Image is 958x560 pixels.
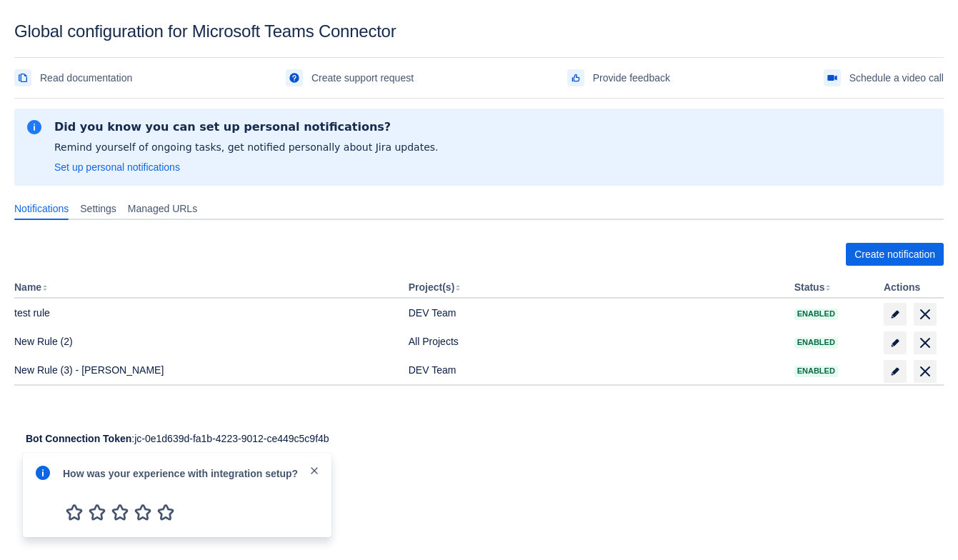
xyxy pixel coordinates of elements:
span: Managed URLs [128,201,197,216]
a: Set up personal notifications [54,160,180,174]
a: Provide feedback [567,66,670,89]
span: videoCall [827,72,838,84]
span: support [289,72,300,84]
span: information [26,119,43,136]
button: Project(s) [409,281,455,293]
a: Schedule a video call [824,66,944,89]
a: Read documentation [14,66,132,89]
p: Remind yourself of ongoing tasks, get notified personally about Jira updates. [54,140,439,154]
span: Create support request [311,66,414,89]
span: Enabled [794,310,838,318]
span: Enabled [794,367,838,375]
span: feedback [570,72,582,84]
span: delete [917,334,934,351]
th: Actions [878,277,944,299]
span: delete [917,363,934,380]
div: DEV Team [409,306,783,320]
span: Create notification [854,243,935,266]
span: info [34,464,51,481]
span: 5 [154,501,177,524]
div: Global configuration for Microsoft Teams Connector [14,21,944,41]
strong: Bot Connection Token [26,433,131,444]
h2: Did you know you can set up personal notifications? [54,120,439,134]
div: : jc-0e1d639d-fa1b-4223-9012-ce449c5c9f4b [26,431,932,446]
span: documentation [17,72,29,84]
span: close [309,465,320,476]
span: Read documentation [40,66,132,89]
div: How was your experience with integration setup? [63,464,309,481]
div: DEV Team [409,363,783,377]
span: 3 [109,501,131,524]
span: 4 [131,501,154,524]
span: edit [889,366,901,377]
button: Status [794,281,825,293]
span: 1 [63,501,86,524]
span: 2 [86,501,109,524]
a: Create support request [286,66,414,89]
span: Schedule a video call [849,66,944,89]
span: edit [889,309,901,320]
button: Create notification [846,243,944,266]
span: edit [889,337,901,349]
span: Settings [80,201,116,216]
span: delete [917,306,934,323]
span: Provide feedback [593,66,670,89]
span: Enabled [794,339,838,346]
div: New Rule (3) - [PERSON_NAME] [14,363,397,377]
div: test rule [14,306,397,320]
div: New Rule (2) [14,334,397,349]
div: All Projects [409,334,783,349]
span: Notifications [14,201,69,216]
button: Name [14,281,41,293]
